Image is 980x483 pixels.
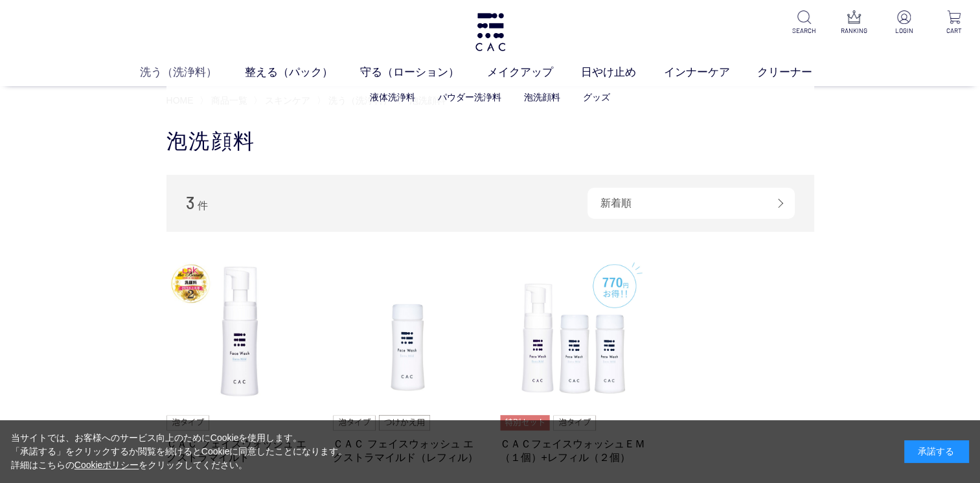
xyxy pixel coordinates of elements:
img: ＣＡＣ フェイスウォッシュ エクストラマイルド（レフィル） [333,258,481,405]
a: 泡洗顔料 [524,92,560,102]
a: 液体洗浄料 [370,92,415,102]
a: 守る（ローション） [360,64,487,81]
img: ＣＡＣ フェイスウォッシュ エクストラマイルド [166,258,314,405]
a: グッズ [583,92,610,102]
img: ＣＡＣフェイスウォッシュＥＭ（１個）+レフィル（２個） [500,258,648,405]
span: 件 [198,200,208,211]
a: インナーケア [664,64,758,81]
a: パウダー洗浄料 [438,92,501,102]
a: 整える（パック） [245,64,361,81]
span: 3 [186,192,195,212]
img: 泡タイプ [166,415,209,431]
a: メイクアップ [487,64,581,81]
p: SEARCH [788,26,820,36]
img: 泡タイプ [553,415,596,431]
h1: 泡洗顔料 [166,128,814,155]
a: RANKING [838,10,870,36]
a: Cookieポリシー [74,460,139,470]
p: CART [938,26,970,36]
a: LOGIN [888,10,920,36]
img: 泡タイプ [333,415,376,431]
a: CART [938,10,970,36]
p: RANKING [838,26,870,36]
img: 特別セット [500,415,550,431]
a: クリーナー [757,64,840,81]
div: 当サイトでは、お客様へのサービス向上のためにCookieを使用します。 「承諾する」をクリックするか閲覧を続けるとCookieに同意したことになります。 詳細はこちらの をクリックしてください。 [11,431,348,472]
p: LOGIN [888,26,920,36]
img: logo [473,13,507,51]
a: 日やけ止め [581,64,664,81]
div: 承諾する [904,440,969,463]
div: 新着順 [587,188,795,219]
a: SEARCH [788,10,820,36]
a: 洗う（洗浄料） [140,64,245,81]
img: つけかえ用 [379,415,429,431]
